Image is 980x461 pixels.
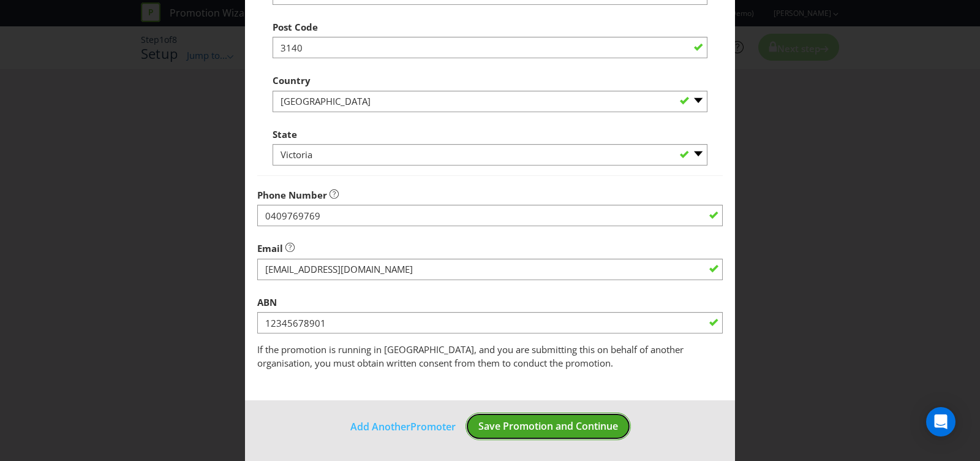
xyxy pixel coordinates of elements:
span: Save Promotion and Continue [478,419,618,433]
div: Open Intercom Messenger [926,407,956,436]
span: If the promotion is running in [GEOGRAPHIC_DATA], and you are submitting this on behalf of anothe... [257,343,684,368]
input: e.g. 03 1234 9876 [257,205,723,226]
span: Add Another [350,420,410,433]
span: Phone Number [257,189,327,201]
span: Email [257,242,283,254]
span: ABN [257,296,277,308]
button: Add AnotherPromoter [350,419,456,435]
button: Save Promotion and Continue [466,413,631,440]
input: e.g. 3000 [273,37,707,58]
span: Post Code [273,21,318,33]
span: Country [273,74,311,86]
span: State [273,128,297,140]
span: Promoter [410,420,456,433]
